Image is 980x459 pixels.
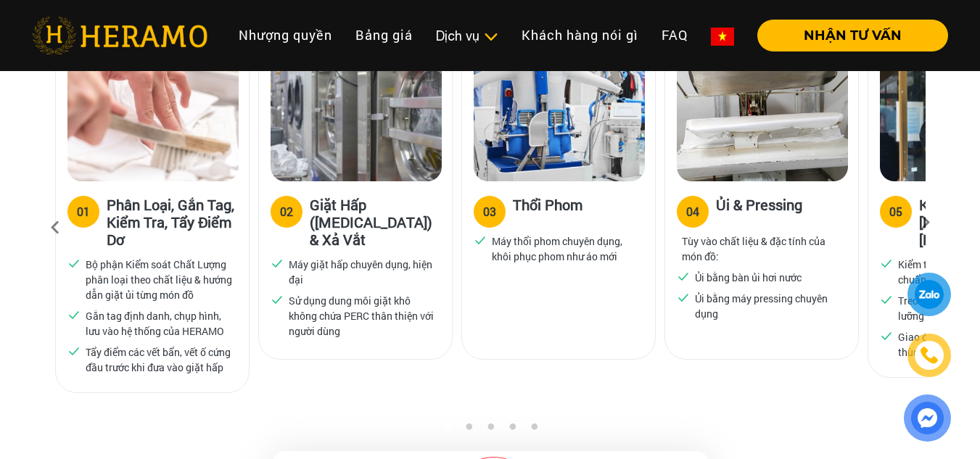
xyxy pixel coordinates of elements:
[86,344,232,375] p: Tẩy điểm các vết bẩn, vết ố cứng đầu trước khi đưa vào giặt hấp
[650,20,699,51] a: FAQ
[695,291,841,321] p: Ủi bằng máy pressing chuyên dụng
[513,196,582,225] h3: Thổi Phom
[921,347,937,363] img: phone-icon
[880,293,893,306] img: checked.svg
[889,203,902,220] div: 05
[271,293,284,306] img: checked.svg
[77,203,90,220] div: 01
[280,203,293,220] div: 02
[67,257,81,270] img: checked.svg
[67,344,81,357] img: checked.svg
[677,291,690,304] img: checked.svg
[880,329,893,342] img: checked.svg
[474,46,645,181] img: heramo-quy-trinh-giat-hap-tieu-chuan-buoc-3
[757,20,948,51] button: NHẬN TƯ VẤN
[505,423,519,437] button: 4
[910,336,949,375] a: phone-icon
[67,46,239,181] img: heramo-quy-trinh-giat-hap-tieu-chuan-buoc-1
[677,46,848,181] img: heramo-quy-trinh-giat-hap-tieu-chuan-buoc-4
[746,29,948,42] a: NHẬN TƯ VẤN
[461,423,476,437] button: 2
[510,20,650,51] a: Khách hàng nói gì
[310,196,440,248] h3: Giặt Hấp ([MEDICAL_DATA]) & Xả Vắt
[677,270,690,283] img: checked.svg
[682,233,841,264] p: Tùy vào chất liệu & đặc tính của món đồ:
[107,196,237,248] h3: Phân Loại, Gắn Tag, Kiểm Tra, Tẩy Điểm Dơ
[716,196,802,225] h3: Ủi & Pressing
[67,308,81,321] img: checked.svg
[492,233,638,264] p: Máy thổi phom chuyên dụng, khôi phục phom như áo mới
[86,257,232,302] p: Bộ phận Kiểm soát Chất Lượng phân loại theo chất liệu & hướng dẫn giặt ủi từng món đồ
[227,20,344,51] a: Nhượng quyền
[686,203,699,220] div: 04
[344,20,424,51] a: Bảng giá
[711,28,734,46] img: vn-flag.png
[474,233,487,247] img: checked.svg
[289,257,435,287] p: Máy giặt hấp chuyên dụng, hiện đại
[695,270,802,285] p: Ủi bằng bàn ủi hơi nước
[483,203,496,220] div: 03
[483,423,498,437] button: 3
[271,46,442,181] img: heramo-quy-trinh-giat-hap-tieu-chuan-buoc-2
[436,26,498,46] div: Dịch vụ
[289,293,435,339] p: Sử dụng dung môi giặt khô không chứa PERC thân thiện với người dùng
[527,423,541,437] button: 5
[32,17,207,54] img: heramo-logo.png
[440,423,454,437] button: 1
[86,308,232,339] p: Gắn tag định danh, chụp hình, lưu vào hệ thống của HERAMO
[880,257,893,270] img: checked.svg
[483,30,498,44] img: subToggleIcon
[271,257,284,270] img: checked.svg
